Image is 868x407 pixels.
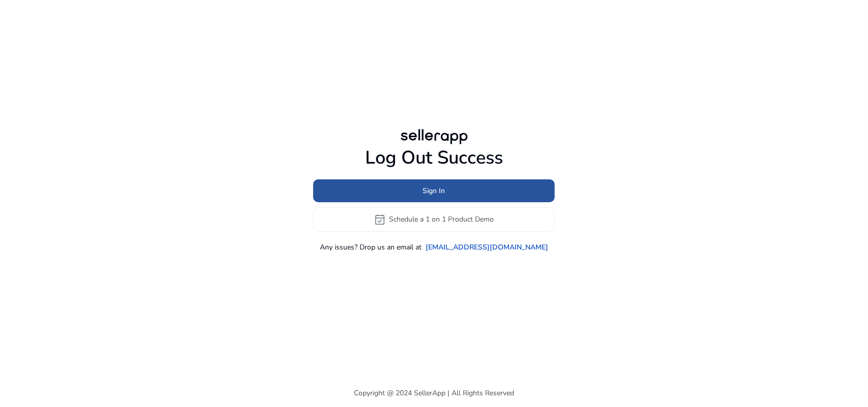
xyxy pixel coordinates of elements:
[423,185,445,196] span: Sign In
[320,242,422,253] p: Any issues? Drop us an email at
[313,207,555,232] button: event_availableSchedule a 1 on 1 Product Demo
[426,242,548,253] a: [EMAIL_ADDRESS][DOMAIN_NAME]
[313,179,555,202] button: Sign In
[374,213,386,226] span: event_available
[313,147,555,169] h1: Log Out Success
